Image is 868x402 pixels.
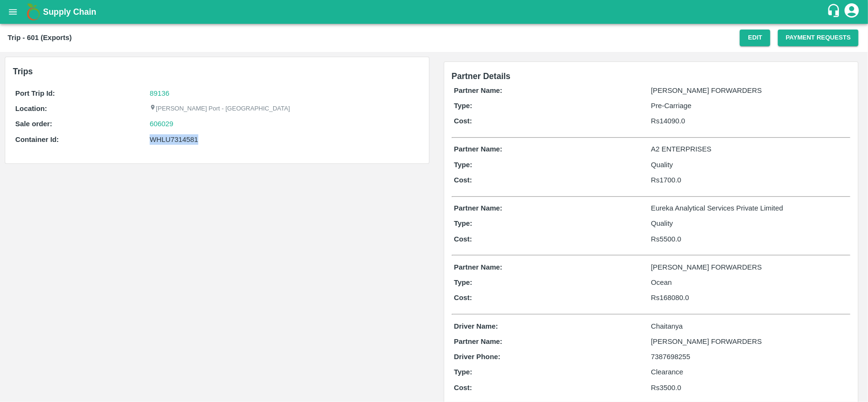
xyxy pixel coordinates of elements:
b: Container Id: [15,136,59,143]
span: Partner Details [452,71,511,81]
b: Cost: [454,176,472,184]
div: WHLU7314581 [150,134,419,145]
a: 606029 [150,119,174,129]
b: Sale order: [15,120,52,128]
b: Type: [454,102,473,110]
button: Payment Requests [778,30,858,46]
b: Partner Name: [454,145,502,153]
p: Clearance [651,367,848,377]
div: customer-support [827,3,843,20]
p: A2 ENTERPRISES [651,144,848,154]
b: Partner Name: [454,263,502,271]
p: Pre-Carriage [651,100,848,111]
p: Rs 168080.0 [651,292,848,303]
p: Rs 5500.0 [651,234,848,244]
b: Location: [15,105,47,112]
b: Type: [454,161,473,169]
b: Trips [13,67,33,76]
p: [PERSON_NAME] Port - [GEOGRAPHIC_DATA] [150,104,290,113]
b: Cost: [454,294,472,301]
b: Cost: [454,384,472,392]
b: Partner Name: [454,338,502,345]
b: Partner Name: [454,204,502,212]
button: Edit [740,30,770,46]
b: Driver Name: [454,322,498,330]
p: [PERSON_NAME] FORWARDERS [651,336,848,347]
b: Type: [454,220,473,227]
b: Trip - 601 (Exports) [8,34,71,41]
a: 89136 [150,90,169,97]
p: Quality [651,160,848,170]
button: open drawer [2,1,24,23]
a: Supply Chain [43,5,827,19]
p: Eureka Analytical Services Private Limited [651,203,848,213]
b: Driver Phone: [454,353,500,361]
b: Partner Name: [454,87,502,94]
p: Rs 1700.0 [651,175,848,185]
b: Port Trip Id: [15,90,55,97]
p: Ocean [651,277,848,288]
p: [PERSON_NAME] FORWARDERS [651,85,848,96]
p: 7387698255 [651,352,848,362]
div: account of current user [843,2,860,22]
b: Type: [454,279,473,286]
p: Rs 3500.0 [651,382,848,393]
b: Cost: [454,117,472,125]
p: Quality [651,218,848,229]
p: [PERSON_NAME] FORWARDERS [651,262,848,272]
p: Chaitanya [651,321,848,332]
b: Supply Chain [43,7,96,17]
img: logo [24,2,43,21]
b: Type: [454,368,473,376]
b: Cost: [454,235,472,243]
p: Rs 14090.0 [651,116,848,126]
